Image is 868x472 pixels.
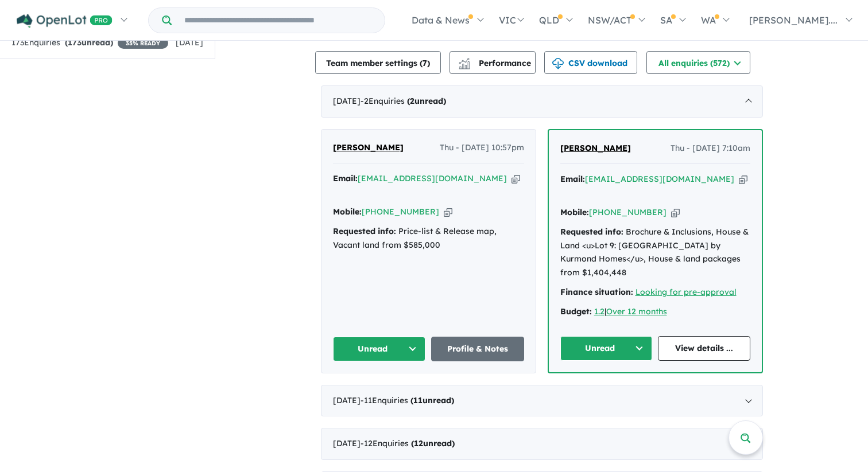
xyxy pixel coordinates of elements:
strong: Requested info: [560,227,623,237]
strong: Finance situation: [560,287,633,297]
a: [EMAIL_ADDRESS][DOMAIN_NAME] [585,174,734,184]
span: [DATE] [176,37,203,48]
input: Try estate name, suburb, builder or developer [174,8,382,33]
div: [DATE] [321,385,763,417]
a: [EMAIL_ADDRESS][DOMAIN_NAME] [358,173,507,184]
span: 2 [410,96,414,106]
strong: Requested info: [333,226,396,236]
span: [PERSON_NAME] [333,142,404,153]
strong: ( unread) [411,438,455,448]
a: View details ... [658,336,750,361]
span: 11 [413,395,423,405]
strong: ( unread) [65,37,113,48]
strong: ( unread) [410,395,454,405]
strong: Email: [333,173,358,184]
a: [PERSON_NAME] [333,141,404,155]
div: [DATE] [321,85,763,118]
div: Price-list & Release map, Vacant land from $585,000 [333,225,524,252]
strong: ( unread) [407,96,446,106]
a: [PHONE_NUMBER] [589,207,666,217]
button: Performance [449,51,536,74]
span: - 12 Enquir ies [361,438,455,448]
img: download icon [552,58,564,69]
a: Profile & Notes [431,337,524,361]
span: [PERSON_NAME].... [749,14,838,26]
button: Unread [333,337,426,361]
img: bar-chart.svg [459,61,470,69]
a: [PHONE_NUMBER] [362,206,439,217]
div: 173 Enquir ies [11,36,168,50]
div: | [560,305,750,319]
span: 173 [68,37,82,48]
span: 7 [423,58,427,68]
img: Openlot PRO Logo White [17,14,113,28]
strong: Budget: [560,306,592,317]
span: 12 [414,438,423,448]
img: line-chart.svg [459,58,469,64]
span: 35 % READY [118,37,168,49]
span: Thu - [DATE] 7:10am [671,142,750,155]
span: [PERSON_NAME] [560,143,631,153]
a: Looking for pre-approval [635,287,737,297]
span: - 11 Enquir ies [361,395,454,405]
strong: Mobile: [560,207,589,217]
a: [PERSON_NAME] [560,142,631,155]
button: Copy [739,173,747,185]
button: Copy [444,206,452,218]
button: Copy [671,206,680,219]
div: [DATE] [321,428,763,460]
strong: Mobile: [333,206,362,217]
span: - 2 Enquir ies [361,96,446,106]
button: CSV download [544,51,637,74]
div: Brochure & Inclusions, House & Land <u>Lot 9: [GEOGRAPHIC_DATA] by Kurmond Homes</u>, House & lan... [560,225,750,280]
button: All enquiries (572) [646,51,750,74]
span: Thu - [DATE] 10:57pm [440,141,524,155]
span: Performance [460,58,531,68]
button: Team member settings (7) [315,51,441,74]
strong: Email: [560,174,585,184]
a: Over 12 months [606,306,667,317]
a: 1.2 [594,306,604,317]
button: Unread [560,336,653,361]
button: Copy [511,173,520,185]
